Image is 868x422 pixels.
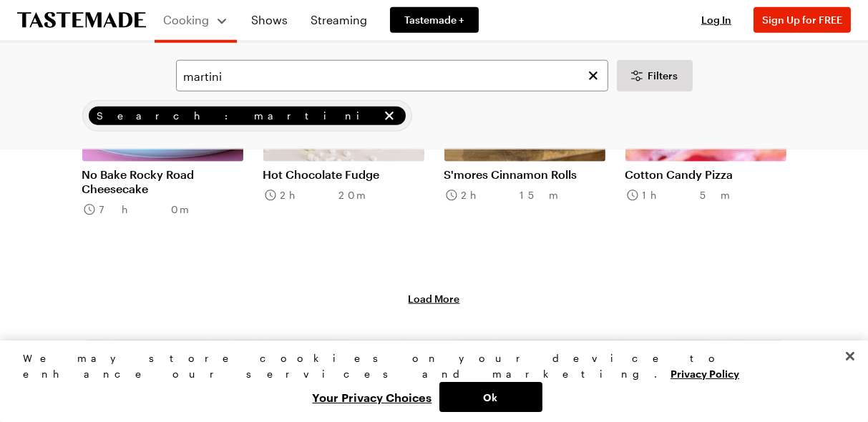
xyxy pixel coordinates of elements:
[409,292,460,306] button: Load More
[701,14,731,26] span: Log In
[23,350,833,412] div: Privacy
[23,350,833,382] div: We may store cookies on your device to enhance our services and marketing.
[263,167,424,182] a: Hot Chocolate Fudge
[688,13,745,27] button: Log In
[404,13,464,27] span: Tastemade +
[439,382,542,412] button: Ok
[754,7,851,33] button: Sign Up for FREE
[82,167,243,196] a: No Bake Rocky Road Cheesecake
[625,167,786,182] a: Cotton Candy Pizza
[390,7,479,33] a: Tastemade +
[648,69,678,83] span: Filters
[670,366,739,380] a: More information about your privacy, opens in a new tab
[617,60,693,92] button: Desktop filters
[17,12,146,29] a: To Tastemade Home Page
[306,382,439,412] button: Your Privacy Choices
[762,14,842,26] span: Sign Up for FREE
[163,6,228,34] button: Cooking
[834,340,866,372] button: Close
[444,167,605,182] a: S'mores Cinnamon Rolls
[164,13,210,26] span: Cooking
[97,108,379,124] span: Search: martini
[381,108,397,124] button: remove Search: martini
[585,68,601,84] button: Clear search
